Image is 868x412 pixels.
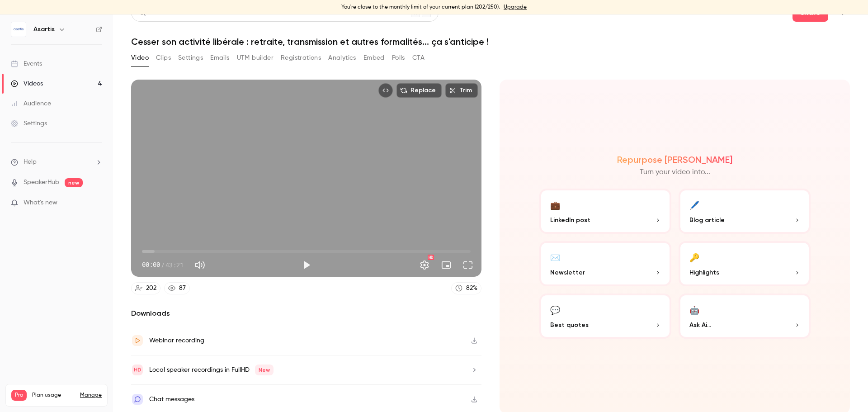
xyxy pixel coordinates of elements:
[131,308,481,319] h2: Downloads
[689,320,711,330] span: Ask Ai...
[149,365,274,375] div: Local speaker recordings in FullHD
[191,256,209,274] button: Mute
[11,59,42,68] div: Events
[24,198,57,208] span: What's new
[689,250,699,264] div: 🔑
[689,215,725,225] span: Blog article
[149,394,194,405] div: Chat messages
[378,83,393,98] button: Embed video
[179,284,186,293] div: 87
[281,51,321,65] button: Registrations
[412,51,425,65] button: CTA
[149,335,204,346] div: Webinar recording
[550,268,585,277] span: Newsletter
[297,256,316,274] button: Play
[11,390,27,401] span: Pro
[237,51,274,65] button: UTM builder
[640,167,710,178] p: Turn your video into...
[33,25,55,34] h6: Asartis
[396,83,442,98] button: Replace
[550,303,560,317] div: 💬
[210,51,229,65] button: Emails
[679,189,811,234] button: 🖊️Blog article
[539,294,671,339] button: 💬Best quotes
[131,36,850,47] h1: Cesser son activité libérale : retraite, transmission et autres formalités... ça s'anticipe !
[679,241,811,286] button: 🔑Highlights
[617,154,732,165] h2: Repurpose [PERSON_NAME]
[161,260,165,270] span: /
[11,79,43,88] div: Videos
[550,198,560,212] div: 💼
[178,51,203,65] button: Settings
[65,178,83,187] span: new
[392,51,405,65] button: Polls
[459,256,477,274] button: Full screen
[80,392,102,399] a: Manage
[164,282,190,294] a: 87
[11,22,26,37] img: Asartis
[550,320,589,330] span: Best quotes
[415,256,434,274] button: Settings
[539,189,671,234] button: 💼LinkedIn post
[11,119,47,128] div: Settings
[142,260,184,270] div: 00:00
[466,284,477,293] div: 82 %
[363,51,385,65] button: Embed
[131,51,149,65] button: Video
[146,284,156,293] div: 202
[550,250,560,264] div: ✉️
[689,268,719,277] span: Highlights
[428,255,434,260] div: HD
[11,99,51,108] div: Audience
[539,241,671,286] button: ✉️Newsletter
[550,215,590,225] span: LinkedIn post
[679,294,811,339] button: 🤖Ask Ai...
[24,178,59,187] a: SpeakerHub
[32,392,75,399] span: Plan usage
[91,199,102,207] iframe: Noticeable Trigger
[689,303,699,317] div: 🤖
[328,51,356,65] button: Analytics
[451,282,481,294] a: 82%
[142,260,160,270] span: 00:00
[165,260,184,270] span: 43:21
[689,198,699,212] div: 🖊️
[11,157,102,167] li: help-dropdown-opener
[255,365,274,375] span: New
[24,157,37,167] span: Help
[445,83,478,98] button: Trim
[131,282,160,294] a: 202
[437,256,455,274] button: Turn on miniplayer
[156,51,171,65] button: Clips
[504,4,527,11] a: Upgrade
